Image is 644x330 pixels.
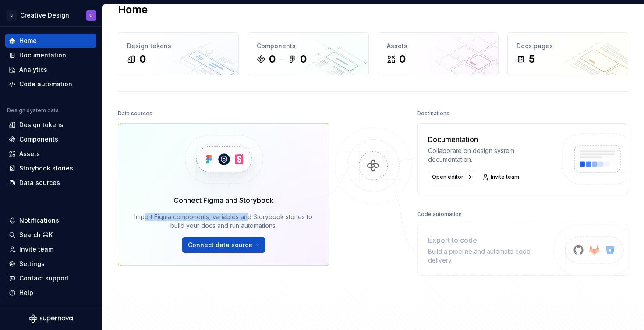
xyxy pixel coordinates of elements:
a: Assets0 [378,32,499,75]
div: Analytics [19,65,47,74]
div: Connect Figma and Storybook [173,195,274,206]
div: Data sources [118,107,152,120]
button: Search ⌘K [5,228,96,242]
div: Export to code [428,235,553,245]
div: Creative Design [20,11,69,20]
a: Components [5,132,96,146]
a: Analytics [5,63,96,77]
div: Contact support [19,274,69,283]
a: Settings [5,257,96,271]
div: Help [19,288,33,297]
div: Home [19,36,37,45]
div: Design tokens [127,42,230,50]
div: 0 [269,52,276,66]
span: Open editor [432,174,464,181]
div: 0 [300,52,307,66]
button: Help [5,286,96,300]
div: Components [19,135,58,144]
div: Code automation [417,208,462,220]
div: Docs pages [517,42,619,50]
div: Components [257,42,359,50]
a: Design tokens0 [118,32,239,75]
div: Assets [387,42,489,50]
div: Design system data [7,107,59,114]
div: Code automation [19,80,72,89]
a: Documentation [5,48,96,62]
div: 0 [399,52,406,66]
svg: Supernova Logo [29,314,73,323]
div: Data sources [19,178,60,187]
div: Storybook stories [19,164,73,173]
a: Home [5,34,96,48]
span: Invite team [491,174,519,181]
a: Docs pages5 [507,32,628,75]
a: Invite team [480,171,523,183]
div: Documentation [428,134,553,145]
div: Settings [19,259,45,268]
button: Contact support [5,271,96,285]
span: Connect data source [188,241,252,249]
a: Storybook stories [5,161,96,175]
div: 0 [139,52,146,66]
div: 5 [529,52,535,66]
div: Destinations [417,107,449,120]
button: CCreative DesignC [2,6,100,25]
div: Search ⌘K [19,231,53,239]
a: Assets [5,147,96,161]
a: Code automation [5,77,96,91]
a: Components00 [248,32,368,75]
div: Documentation [19,51,66,60]
div: Invite team [19,245,53,254]
a: Data sources [5,176,96,190]
button: Connect data source [182,237,265,253]
div: Design tokens [19,121,64,129]
h2: Home [118,3,148,17]
button: Notifications [5,213,96,227]
a: Design tokens [5,118,96,132]
div: Assets [19,149,40,158]
div: C [89,12,93,19]
a: Open editor [428,171,474,183]
div: Import Figma components, variables and Storybook stories to build your docs and run automations. [131,213,317,230]
a: Invite team [5,242,96,256]
div: C [6,10,17,21]
div: Build a pipeline and automate code delivery. [428,247,553,265]
div: Notifications [19,216,59,225]
div: Collaborate on design system documentation. [428,146,553,164]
